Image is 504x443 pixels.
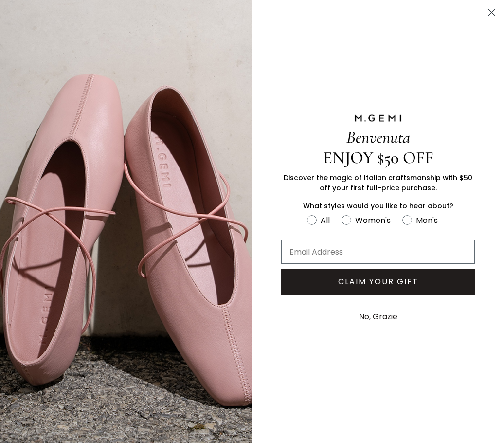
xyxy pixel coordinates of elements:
span: Benvenuta [346,127,410,148]
div: Women's [355,214,391,226]
input: Email Address [281,240,475,264]
span: ENJOY $50 OFF [323,148,433,168]
button: CLAIM YOUR GIFT [281,269,475,295]
div: Men's [416,214,438,226]
button: Close dialog [483,4,500,21]
img: M.GEMI [354,114,402,123]
span: Discover the magic of Italian craftsmanship with $50 off your first full-price purchase. [284,173,472,193]
button: No, Grazie [354,305,402,329]
div: All [321,214,330,226]
span: What styles would you like to hear about? [303,201,453,211]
